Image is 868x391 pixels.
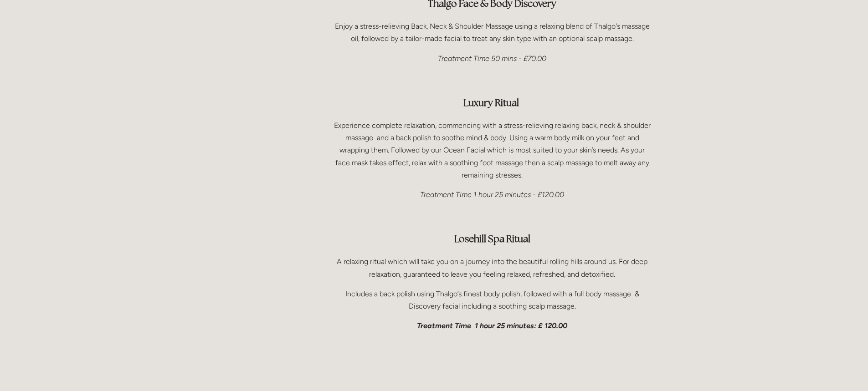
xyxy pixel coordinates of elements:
strong: Losehill Spa Ritual [454,233,530,245]
p: Experience complete relaxation, commencing with a stress-relieving relaxing back, neck & shoulder... [333,119,652,181]
em: Treatment Time 50 mins - £70.00 [438,54,546,63]
p: Enjoy a stress-relieving Back, Neck & Shoulder Massage using a relaxing blend of Thalgo's massage... [333,20,652,45]
em: Treatment Time 1 hour 25 minutes: £ 120.00 [417,321,567,330]
em: Treatment Time 1 hour 25 minutes - £120.00 [420,190,564,199]
p: A relaxing ritual which will take you on a journey into the beautiful rolling hills around us. Fo... [333,255,652,280]
p: Includes a back polish using Thalgo’s finest body polish, followed with a full body massage & Dis... [333,288,652,312]
strong: Luxury Ritual [463,96,519,109]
